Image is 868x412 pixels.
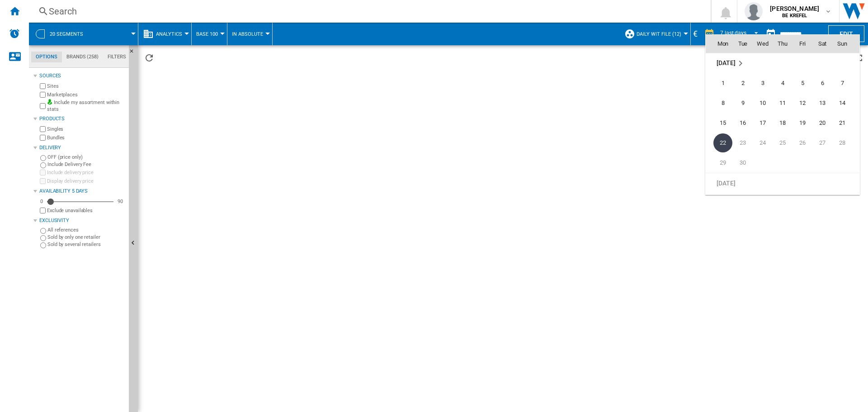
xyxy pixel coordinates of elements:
[714,94,732,112] span: 8
[733,93,753,113] td: Tuesday September 9 2025
[793,93,812,113] td: Friday September 12 2025
[713,133,732,152] span: 22
[832,73,859,93] td: Sunday September 7 2025
[706,153,733,173] td: Monday September 29 2025
[753,133,773,153] td: Wednesday September 24 2025
[832,113,859,133] td: Sunday September 21 2025
[812,113,832,133] td: Saturday September 20 2025
[754,114,772,132] span: 17
[754,94,772,112] span: 10
[733,113,753,133] td: Tuesday September 16 2025
[812,73,832,93] td: Saturday September 6 2025
[793,94,811,112] span: 12
[706,73,733,93] td: Monday September 1 2025
[706,53,859,73] td: September 2025
[774,74,792,92] span: 4
[813,74,831,92] span: 6
[706,173,859,193] tr: Week undefined
[733,35,753,53] th: Tue
[773,73,793,93] td: Thursday September 4 2025
[753,113,773,133] td: Wednesday September 17 2025
[832,35,859,53] th: Sun
[813,94,831,112] span: 13
[753,73,773,93] td: Wednesday September 3 2025
[773,133,793,153] td: Thursday September 25 2025
[812,93,832,113] td: Saturday September 13 2025
[733,133,753,153] td: Tuesday September 23 2025
[773,93,793,113] td: Thursday September 11 2025
[773,35,793,53] th: Thu
[833,94,851,112] span: 14
[733,73,753,93] td: Tuesday September 2 2025
[714,114,732,132] span: 15
[813,114,831,132] span: 20
[714,74,732,92] span: 1
[793,133,812,153] td: Friday September 26 2025
[717,59,735,66] span: [DATE]
[754,74,772,92] span: 3
[706,93,859,113] tr: Week 2
[706,93,733,113] td: Monday September 8 2025
[773,113,793,133] td: Thursday September 18 2025
[706,133,859,153] tr: Week 4
[753,35,773,53] th: Wed
[793,74,811,92] span: 5
[734,94,752,112] span: 9
[793,113,812,133] td: Friday September 19 2025
[733,153,753,173] td: Tuesday September 30 2025
[793,35,812,53] th: Fri
[833,114,851,132] span: 21
[793,114,811,132] span: 19
[706,73,859,93] tr: Week 1
[706,113,733,133] td: Monday September 15 2025
[734,114,752,132] span: 16
[706,35,859,194] md-calendar: Calendar
[753,93,773,113] td: Wednesday September 10 2025
[734,74,752,92] span: 2
[706,35,733,53] th: Mon
[832,93,859,113] td: Sunday September 14 2025
[706,53,859,73] tr: Week undefined
[774,94,792,112] span: 11
[812,133,832,153] td: Saturday September 27 2025
[774,114,792,132] span: 18
[706,113,859,133] tr: Week 3
[832,133,859,153] td: Sunday September 28 2025
[812,35,832,53] th: Sat
[706,153,859,173] tr: Week 5
[793,73,812,93] td: Friday September 5 2025
[717,179,735,186] span: [DATE]
[706,133,733,153] td: Monday September 22 2025
[833,74,851,92] span: 7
